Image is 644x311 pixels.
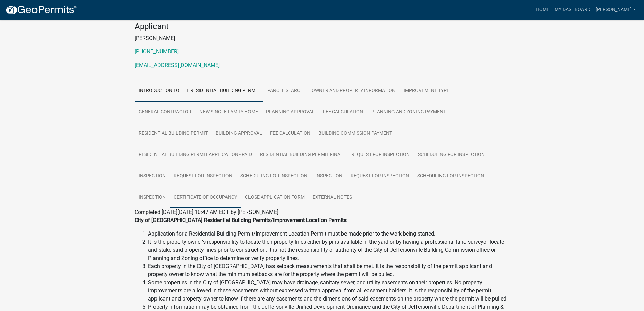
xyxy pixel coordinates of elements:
[413,165,488,187] a: Scheduling for Inspection
[135,102,195,123] a: General Contractor
[135,123,212,145] a: Residential Building Permit
[314,123,396,145] a: Building Commission Payment
[311,165,347,187] a: Inspection
[400,80,453,102] a: Improvement Type
[552,3,593,16] a: My Dashboard
[135,209,278,215] span: Completed [DATE][DATE] 10:47 AM EDT by [PERSON_NAME]
[135,22,510,31] h4: Applicant
[236,165,311,187] a: Scheduling for Inspection
[262,102,319,123] a: Planning Approval
[309,187,356,208] a: External Notes
[241,187,309,208] a: Close Application Form
[347,144,414,166] a: Request for Inspection
[170,187,241,208] a: Certificate of Occupancy
[148,230,510,238] li: Application for a Residential Building Permit/Improvement Location Permit must be made prior to t...
[148,238,510,262] li: It is the property owner’s responsibility to locate their property lines either by pins available...
[414,144,489,166] a: Scheduling for Inspection
[533,3,552,16] a: Home
[367,102,450,123] a: Planning and Zoning Payment
[593,3,639,16] a: [PERSON_NAME]
[135,62,220,68] a: [EMAIL_ADDRESS][DOMAIN_NAME]
[135,80,263,102] a: Introduction to the Residential Building Permit
[256,144,347,166] a: Residential Building Permit Final
[148,279,510,303] li: Some properties in the City of [GEOGRAPHIC_DATA] may have drainage, sanitary sewer, and utility e...
[148,262,510,279] li: Each property in the City of [GEOGRAPHIC_DATA] has setback measurements that shall be met. It is ...
[263,80,308,102] a: Parcel search
[135,217,347,223] strong: City of [GEOGRAPHIC_DATA] Residential Building Permits/Improvement Location Permits
[135,48,179,55] a: [PHONE_NUMBER]
[308,80,400,102] a: Owner and Property Information
[212,123,266,145] a: Building Approval
[347,165,413,187] a: Request for Inspection
[135,187,170,208] a: Inspection
[195,102,262,123] a: New Single Family Home
[135,165,170,187] a: Inspection
[266,123,314,145] a: Fee Calculation
[170,165,236,187] a: Request for Inspection
[319,102,367,123] a: Fee Calculation
[135,144,256,166] a: Residential Building Permit Application - Paid
[135,34,510,42] p: [PERSON_NAME]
